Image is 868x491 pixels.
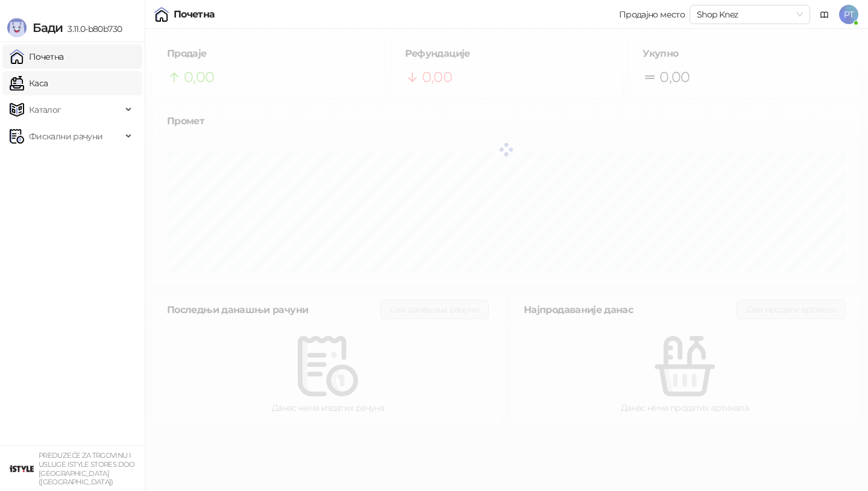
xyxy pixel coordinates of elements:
span: Каталог [29,98,61,122]
span: Бади [33,21,63,35]
span: Shop Knez [697,5,803,24]
small: PREDUZEĆE ZA TRGOVINU I USLUGE ISTYLE STORES DOO [GEOGRAPHIC_DATA] ([GEOGRAPHIC_DATA]) [39,451,135,486]
img: Logo [7,18,27,37]
span: 3.11.0-b80b730 [63,24,122,34]
span: PT [839,5,858,24]
a: Документација [815,5,834,24]
a: Каса [10,71,48,95]
span: Фискални рачуни [29,124,102,148]
a: Почетна [10,45,64,69]
div: Почетна [174,10,215,19]
div: Продајно место [619,10,685,19]
img: 64x64-companyLogo-77b92cf4-9946-4f36-9751-bf7bb5fd2c7d.png [10,457,34,481]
